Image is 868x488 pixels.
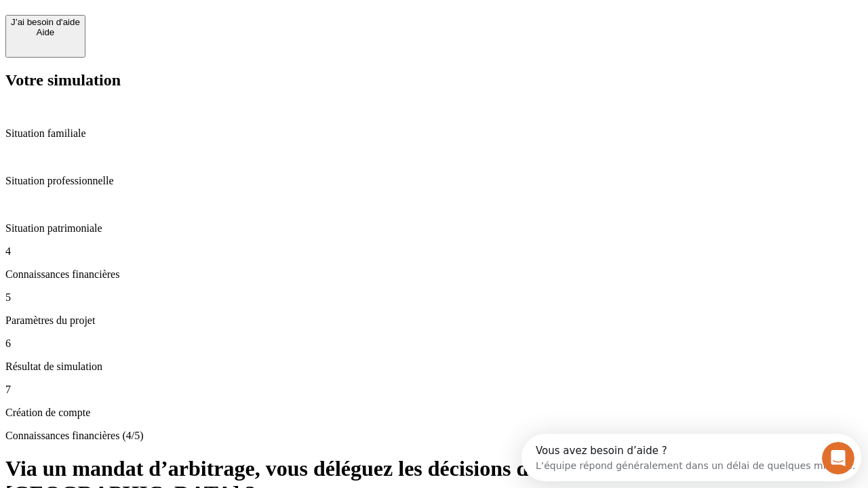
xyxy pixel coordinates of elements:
[5,127,863,140] p: Situation familiale
[14,22,334,37] div: L’équipe répond généralement dans un délai de quelques minutes.
[5,338,863,350] p: 6
[5,268,863,281] p: Connaissances financières
[5,361,863,373] p: Résultat de simulation
[5,384,863,396] p: 7
[11,17,80,27] div: J’ai besoin d'aide
[5,175,863,187] p: Situation professionnelle
[5,5,374,43] div: Ouvrir le Messenger Intercom
[5,407,863,419] p: Création de compte
[5,15,85,58] button: J’ai besoin d'aideAide
[5,222,863,235] p: Situation patrimoniale
[521,434,861,481] iframe: Intercom live chat discovery launcher
[5,71,863,89] h2: Votre simulation
[5,291,863,304] p: 5
[5,430,863,442] p: Connaissances financières (4/5)
[11,27,80,37] div: Aide
[822,442,854,474] iframe: Intercom live chat
[5,314,863,327] p: Paramètres du projet
[5,245,863,258] p: 4
[14,12,334,22] div: Vous avez besoin d’aide ?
